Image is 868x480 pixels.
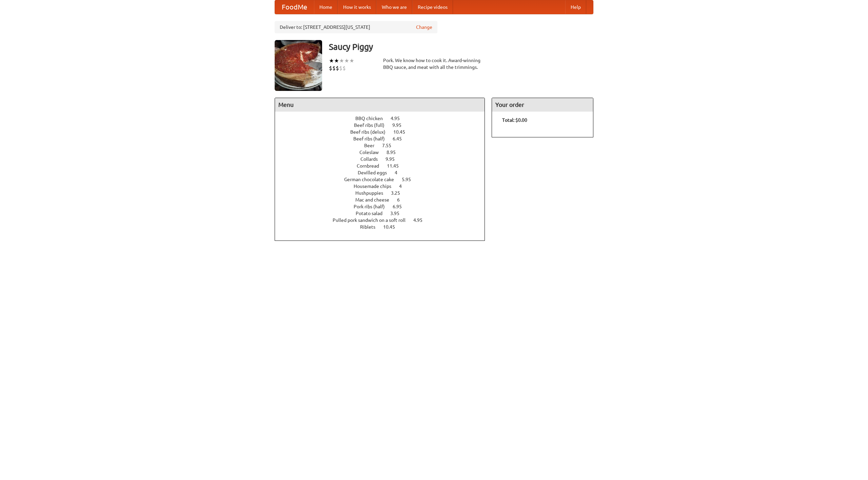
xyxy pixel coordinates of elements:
a: FoodMe [275,0,314,14]
span: Housemade chips [354,184,398,189]
a: Potato salad 3.95 [356,211,412,216]
li: ★ [349,57,354,64]
span: 8.95 [387,150,402,155]
a: Recipe videos [412,0,453,14]
span: Pulled pork sandwich on a soft roll [333,217,412,223]
li: $ [339,64,342,72]
h3: Saucy Piggy [329,40,593,54]
span: Riblets [360,224,382,230]
a: Devilled eggs 4 [358,170,410,175]
span: Cornbread [357,163,386,169]
b: Total: $0.00 [502,117,527,123]
a: Beef ribs (half) 6.45 [353,136,414,141]
li: $ [329,64,332,72]
a: Beef ribs (full) 9.95 [354,122,414,128]
li: $ [332,64,336,72]
a: Pork ribs (half) 6.95 [354,204,414,209]
span: 6.95 [393,204,409,209]
span: 4.95 [391,116,407,121]
span: 4.95 [413,217,429,223]
li: ★ [339,57,344,64]
a: How it works [338,0,376,14]
span: BBQ chicken [355,116,390,121]
span: 3.25 [391,190,407,196]
span: German chocolate cake [344,177,401,182]
span: 9.95 [392,122,408,128]
a: Hushpuppies 3.25 [355,190,413,196]
div: Pork. We know how to cook it. Award-winning BBQ sauce, and meat with all the trimmings. [383,57,485,71]
a: Pulled pork sandwich on a soft roll 4.95 [333,217,435,223]
span: Mac and cheese [355,197,396,203]
a: Beef ribs (delux) 10.45 [350,129,418,135]
span: 6 [397,197,407,203]
span: Beer [364,143,381,148]
span: Beef ribs (full) [354,122,391,128]
a: Change [416,24,432,31]
li: $ [342,64,346,72]
span: Collards [360,156,384,162]
a: Coleslaw 8.95 [359,150,408,155]
span: 3.95 [390,211,406,216]
a: BBQ chicken 4.95 [355,116,412,121]
h4: Your order [492,98,593,112]
a: Mac and cheese 6 [355,197,412,203]
span: Coleslaw [359,150,386,155]
a: Collards 9.95 [360,156,407,162]
span: Beef ribs (half) [353,136,392,141]
span: 7.55 [382,143,398,148]
img: angular.jpg [275,40,322,91]
span: 6.45 [393,136,409,141]
a: Home [314,0,338,14]
span: 9.95 [386,156,401,162]
li: ★ [329,57,334,64]
a: Housemade chips 4 [354,184,414,189]
li: ★ [344,57,349,64]
div: Deliver to: [STREET_ADDRESS][US_STATE] [275,21,437,33]
a: Who we are [376,0,412,14]
a: Help [565,0,586,14]
span: Beef ribs (delux) [350,129,392,135]
span: 4 [395,170,404,175]
li: ★ [334,57,339,64]
span: 5.95 [402,177,418,182]
span: Devilled eggs [358,170,394,175]
span: 11.45 [387,163,406,169]
span: Hushpuppies [355,190,390,196]
span: 4 [399,184,409,189]
a: Cornbread 11.45 [357,163,411,169]
a: Riblets 10.45 [360,224,408,230]
span: Pork ribs (half) [354,204,392,209]
span: Potato salad [356,211,389,216]
h4: Menu [275,98,485,112]
a: German chocolate cake 5.95 [344,177,423,182]
span: 10.45 [393,129,412,135]
span: 10.45 [383,224,402,230]
li: $ [336,64,339,72]
a: Beer 7.55 [364,143,404,148]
